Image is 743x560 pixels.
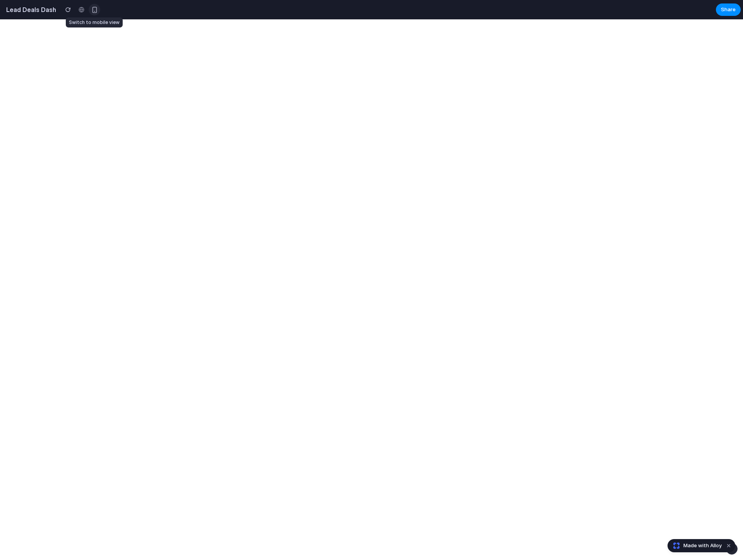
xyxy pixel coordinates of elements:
h2: Lead Deals Dash [3,5,56,14]
span: Share [721,6,736,14]
div: Switch to mobile view [66,17,123,27]
button: Share [716,3,741,16]
a: Made with Alloy [668,542,722,550]
span: Made with Alloy [683,542,722,550]
button: Dismiss watermark [724,541,733,550]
